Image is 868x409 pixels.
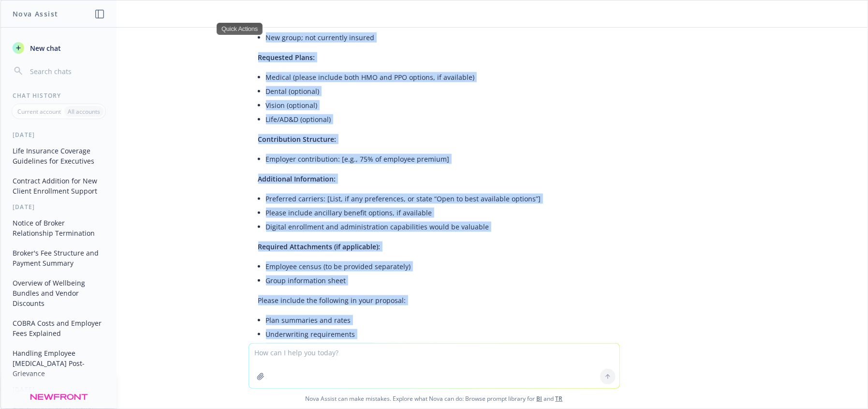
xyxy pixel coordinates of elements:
p: All accounts [68,107,100,116]
li: Preferred carriers: [List, if any preferences, or state “Open to best available options”] [266,192,610,206]
span: Required Attachments (if applicable): [258,242,381,251]
li: Medical (please include both HMO and PPO options, if available) [266,70,610,84]
li: Plan summaries and rates [266,313,610,327]
span: Contribution Structure: [258,135,337,144]
input: Search chats [28,64,105,78]
a: TR [556,394,563,403]
button: Life Insurance Coverage Guidelines for Executives [9,143,109,169]
div: [DATE] [1,131,117,139]
span: Requested Plans: [258,53,315,62]
p: Current account [17,107,61,116]
li: New group; not currently insured [266,30,610,45]
button: Contract Addition for New Client Enrollment Support [9,173,109,199]
button: COBRA Costs and Employer Fees Explained [9,315,109,341]
a: BI [537,394,543,403]
li: Underwriting requirements [266,327,610,341]
span: Additional Information: [258,174,336,183]
li: Vision (optional) [266,98,610,112]
button: Broker's Fee Structure and Payment Summary [9,245,109,271]
div: [DATE] [1,385,117,394]
li: Enrollment process and timeline [266,341,610,355]
button: Notice of Broker Relationship Termination [9,215,109,241]
button: Overview of Wellbeing Bundles and Vendor Discounts [9,275,109,311]
span: New chat [28,43,61,53]
li: Dental (optional) [266,84,610,98]
div: [DATE] [1,203,117,211]
li: Digital enrollment and administration capabilities would be valuable [266,220,610,234]
li: Employer contribution: [e.g., 75% of employee premium] [266,152,610,166]
li: Employee census (to be provided separately) [266,259,610,273]
li: Please include ancillary benefit options, if available [266,206,610,220]
h1: Nova Assist [13,9,58,19]
li: Life/AD&D (optional) [266,112,610,126]
p: Please include the following in your proposal: [258,295,610,305]
div: Chat History [1,91,117,100]
button: Handling Employee [MEDICAL_DATA] Post-Grievance [9,345,109,381]
li: Group information sheet [266,273,610,288]
span: Nova Assist can make mistakes. Explore what Nova can do: Browse prompt library for and [4,389,864,409]
button: New chat [9,39,109,57]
